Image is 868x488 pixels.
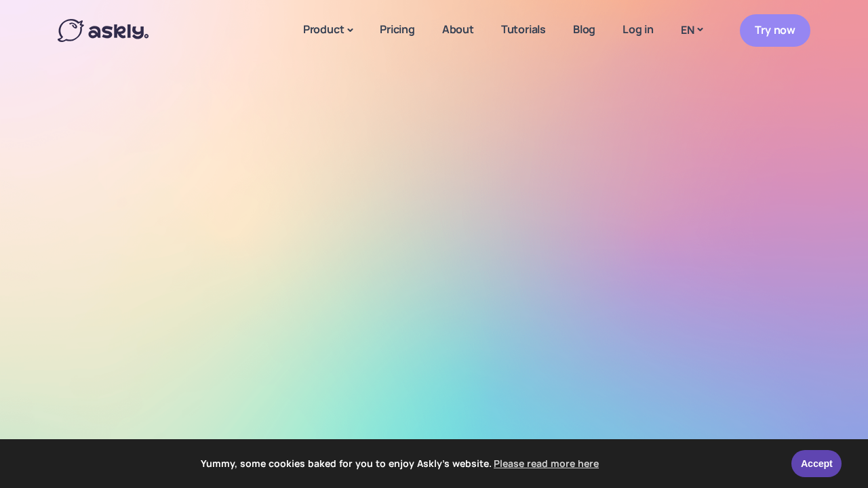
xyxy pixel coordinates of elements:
img: Askly [58,19,149,42]
a: EN [667,20,715,40]
a: About [429,4,488,55]
a: Blog [559,4,609,55]
a: Try now [740,14,810,46]
span: Yummy, some cookies baked for you to enjoy Askly's website. [20,453,783,474]
a: Product [290,4,366,57]
a: Log in [609,4,667,55]
a: Accept [791,450,842,477]
a: Tutorials [488,4,559,55]
a: Pricing [366,4,429,55]
a: learn more about cookies [492,453,601,474]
